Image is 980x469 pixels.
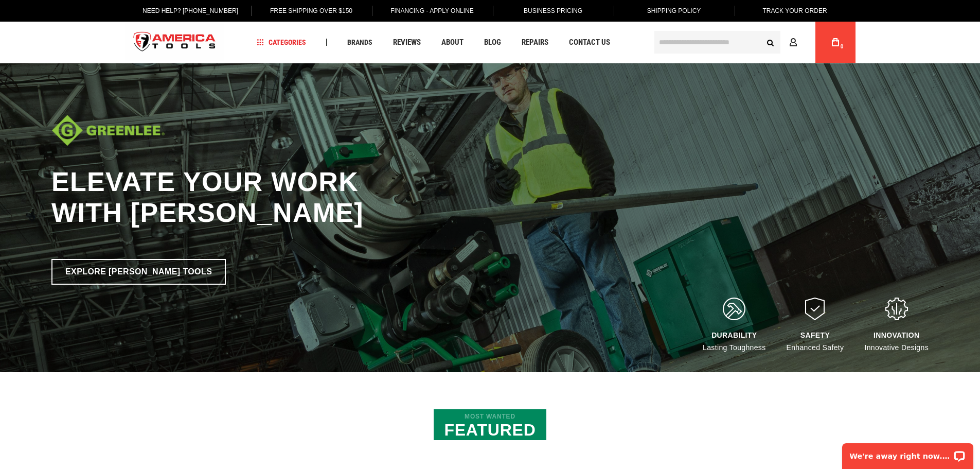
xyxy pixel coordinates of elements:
h1: Elevate Your Work with [PERSON_NAME] [51,166,514,228]
div: Enhanced Safety [787,331,844,352]
a: About [437,36,468,49]
span: Categories [257,39,306,46]
span: Brands [347,39,372,46]
a: Brands [343,36,377,49]
a: Blog [479,36,506,49]
a: Contact Us [564,36,615,49]
span: 0 [841,44,844,49]
iframe: LiveChat chat widget [835,437,980,469]
a: Repairs [517,36,553,49]
div: Innovative Designs [864,331,929,352]
div: Innovation [864,331,929,339]
img: America Tools [125,23,225,62]
span: Blog [484,39,501,46]
span: Repairs [522,39,548,46]
a: Categories [252,36,311,49]
span: Shipping Policy [647,7,701,14]
a: 0 [826,22,845,63]
a: Reviews [388,36,425,49]
div: Lasting Toughness [703,331,765,352]
div: DURABILITY [703,331,765,339]
span: About [441,39,464,46]
div: Safety [787,331,844,339]
span: Contact Us [569,39,610,46]
a: Explore [PERSON_NAME] Tools [51,259,226,285]
span: Reviews [393,39,421,46]
h2: Featured [434,409,546,440]
button: Search [761,32,780,52]
a: store logo [125,23,225,62]
span: Most Wanted [444,413,536,420]
img: Diablo logo [51,115,165,146]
